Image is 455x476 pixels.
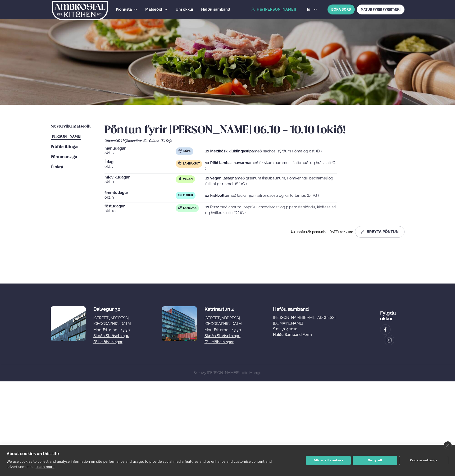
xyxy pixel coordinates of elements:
span: Hafðu samband [273,302,309,312]
div: Mon-Fri: 11:00 - 13:30 [93,327,131,333]
p: We use cookies to collect and analyse information on site performance and usage, to provide socia... [7,460,272,469]
div: [STREET_ADDRESS], [GEOGRAPHIC_DATA] [205,315,242,327]
a: [PERSON_NAME][EMAIL_ADDRESS][DOMAIN_NAME] [273,315,349,326]
a: Studio Mango [237,371,262,375]
a: Hafðu samband form [273,332,312,338]
div: Mon-Fri: 11:00 - 13:30 [205,327,242,333]
span: Prófílstillingar [51,145,79,149]
span: Um okkur [176,7,193,12]
a: [PERSON_NAME] [51,134,81,140]
span: okt. 10 [105,208,176,214]
button: is [303,8,321,11]
span: (G ) Glúten , [143,139,161,143]
p: með nachos, sýrðum rjóma og osti (D ) [205,148,322,154]
h2: Pöntun fyrir [PERSON_NAME] 06.10 - 10.10 lokið! [105,124,405,137]
strong: 1x Pizza [205,205,219,209]
a: close [444,441,452,449]
a: image alt [380,325,390,334]
span: okt. 8 [105,179,176,185]
a: Útskrá [51,165,63,170]
a: Hafðu samband [201,7,230,12]
a: Learn more [36,465,55,469]
img: Vegan.svg [178,177,182,181]
span: Næstu viku matseðill [51,124,91,128]
span: okt. 9 [105,195,176,200]
span: Lambakjöt [183,162,200,166]
span: [PERSON_NAME] [51,135,81,139]
img: image alt [162,306,197,341]
div: Ofnæmi: [105,139,405,143]
p: með lauksmjöri, sítrónusósu og kartöflumús (D ) (G ) [205,193,319,198]
img: fish.svg [178,193,182,197]
span: okt. 7 [105,164,176,169]
span: Í dag [105,160,176,164]
img: soup.svg [178,149,182,153]
a: Um okkur [176,7,193,12]
a: Næstu viku matseðill [51,124,91,129]
span: Hafðu samband [201,7,230,12]
span: Vegan [183,177,193,181]
a: Fá leiðbeiningar [205,339,234,345]
a: Pöntunarsaga [51,154,77,160]
a: Skoða staðsetningu [93,333,129,339]
p: með ferskum hummus, flatbrauði og hrásalati (G ) [205,160,337,171]
span: (D ) Mjólkurvörur , [117,139,143,143]
button: Cookie settings [399,456,448,465]
strong: About cookies on this site [7,451,59,456]
a: Skoða staðsetningu [205,333,241,339]
strong: 1x Vegan lasagna [205,176,237,180]
a: MATUR FYRIR FYRIRTÆKI [357,5,405,14]
button: Deny all [353,456,397,465]
span: Þjónusta [116,7,132,12]
a: Fá leiðbeiningar [93,339,123,345]
div: Fylgdu okkur [380,306,405,321]
p: með grænum linsubaunum, rjómkenndu béchameli og fullt af grænmeti (S ) (G ) [205,175,337,187]
span: Súpa [183,149,191,153]
strong: 1x Fiskbollur [205,193,228,198]
a: Prófílstillingar [51,144,79,150]
a: Þjónusta [116,7,132,12]
strong: 1x Rifið lamba shawarma [205,160,250,165]
span: Samloka [183,206,196,210]
span: Útskrá [51,165,63,169]
span: okt. 6 [105,150,176,156]
span: (S ) Soja [161,139,173,143]
span: föstudagur [105,204,176,208]
p: með chorizo, papríku, cheddarosti og piparostablöndu, klettasalati og hvítlauksolíu (D ) (G ) [205,204,337,216]
img: image alt [51,306,86,341]
strong: 1x Mexíkósk kjúklingasúpa [205,149,254,153]
span: Matseðill [145,7,162,12]
img: logo [52,1,108,20]
img: sandwich-new-16px.svg [178,206,182,209]
a: Matseðill [145,7,162,12]
span: Þú uppfærðir pöntunina [DATE] 10:17 am [291,230,353,234]
button: BÓKA BORÐ [328,5,355,14]
button: Allow all cookies [306,456,351,465]
img: image alt [383,327,388,332]
button: Breyta Pöntun [355,226,405,238]
p: Sími: 784 1010 [273,326,349,332]
span: Fiskur [183,194,193,197]
img: Lamb.svg [178,161,182,165]
span: is [307,8,311,11]
span: fimmtudagur [105,191,176,195]
div: [STREET_ADDRESS], [GEOGRAPHIC_DATA] [93,315,131,327]
span: mánudagur [105,146,176,150]
span: Pöntunarsaga [51,155,77,159]
img: image alt [387,337,392,343]
div: Dalvegur 30 [93,306,131,312]
a: Hæ [PERSON_NAME]! [251,7,296,12]
span: miðvikudagur [105,175,176,179]
div: Katrínartún 4 [205,306,242,312]
a: image alt [384,335,394,345]
span: © 2025 [PERSON_NAME] [194,371,262,375]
